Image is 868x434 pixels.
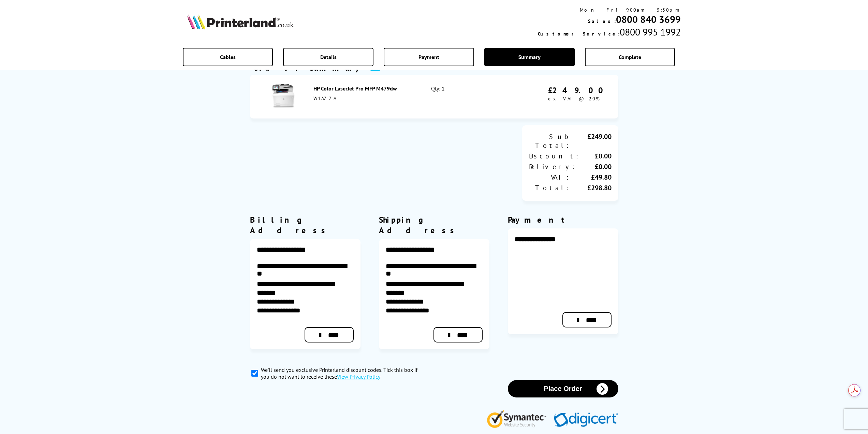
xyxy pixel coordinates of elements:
[576,162,612,171] div: £0.00
[529,173,570,182] div: VAT:
[261,366,427,380] label: We’ll send you exclusive Printerland discount codes. Tick this box if you do not want to receive ...
[271,84,295,108] img: HP Color LaserJet Pro MFP M479dw
[580,152,612,160] div: £0.00
[554,412,618,428] img: Digicert
[431,85,502,108] div: Qty: 1
[487,408,551,428] img: Symantec Website Security
[508,214,618,225] div: Payment
[518,54,541,60] span: Summary
[220,54,236,60] span: Cables
[570,183,612,192] div: £298.80
[337,373,380,380] a: modal_privacy
[538,31,620,37] span: Customer Service:
[616,13,681,26] a: 0800 840 3699
[529,152,580,160] div: Discount:
[379,214,489,236] div: Shipping Address
[250,214,361,236] div: Billing Address
[570,132,612,150] div: £249.00
[570,173,612,182] div: £49.80
[313,95,416,101] div: W1A77A
[529,162,576,171] div: Delivery:
[588,18,616,24] span: Sales:
[538,7,681,13] div: Mon - Fri 9:00am - 5:30pm
[313,85,416,92] div: HP Color LaserJet Pro MFP M479dw
[529,132,570,150] div: Sub Total:
[548,85,608,96] div: £249.00
[620,26,681,38] span: 0800 995 1992
[320,54,337,60] span: Details
[619,54,641,60] span: Complete
[548,96,600,102] span: ex VAT @ 20%
[508,380,618,397] button: Place Order
[418,54,439,60] span: Payment
[187,14,294,29] img: Printerland Logo
[529,183,570,192] div: Total:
